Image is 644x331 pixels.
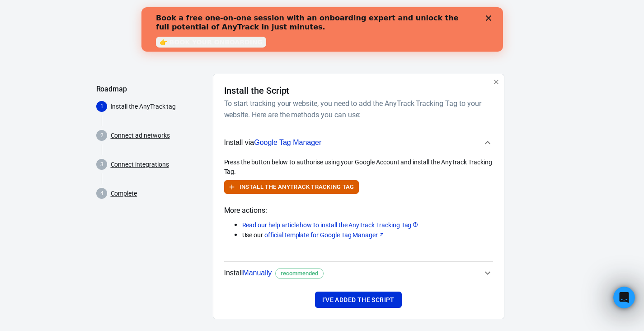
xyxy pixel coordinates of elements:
a: official template for Google Tag Manager [264,230,385,240]
iframe: Intercom live chat banner [141,7,503,52]
text: 3 [100,161,103,168]
span: Install via [224,137,322,149]
a: Complete [111,189,137,198]
span: Install [224,267,324,279]
div: Press the button below to authorise using your Google Account and install the AnyTrack Tracking Tag. [224,158,493,177]
text: 1 [100,103,103,110]
a: Read our help article how to install the AnyTrack Tracking Tag [242,221,419,230]
div: AnyTrack [96,14,548,30]
h6: To start tracking your website, you need to add the AnyTrack Tracking Tag to your website. Here a... [224,98,489,120]
h4: Install the Script [224,85,290,96]
div: Close [344,8,353,14]
span: Manually [243,269,272,277]
button: I've added the script [315,292,401,308]
p: Install the AnyTrack tag [111,102,206,111]
iframe: Intercom live chat [613,287,635,308]
p: Use our [242,230,493,240]
text: 2 [100,132,103,139]
span: Google Tag Manager [254,139,321,146]
text: 4 [100,190,103,197]
a: Connect ad networks [111,131,170,140]
button: Install viaGoogle Tag Manager [224,128,493,158]
h5: Roadmap [96,85,206,94]
button: Install the AnyTrack Tracking Tag [224,180,359,194]
span: More actions: [224,205,493,216]
a: Connect integrations [111,160,169,169]
button: InstallManuallyrecommended [224,262,493,284]
span: recommended [277,269,321,278]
